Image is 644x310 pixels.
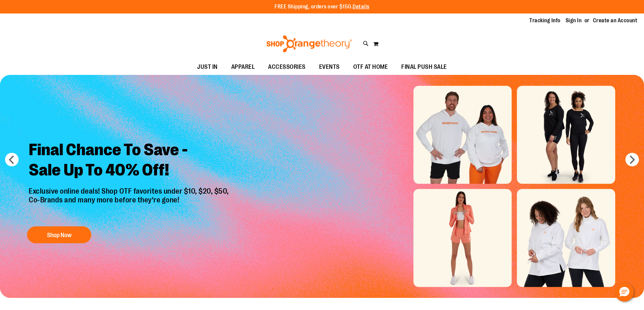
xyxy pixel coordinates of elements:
span: JUST IN [197,59,218,75]
a: APPAREL [224,59,262,75]
button: Hello, have a question? Let’s chat. [615,283,634,302]
a: JUST IN [190,59,224,75]
span: APPAREL [231,59,255,75]
a: Create an Account [593,17,638,24]
button: Shop Now [27,226,91,243]
button: prev [5,153,19,166]
a: ACCESSORIES [261,59,312,75]
p: Exclusive online deals! Shop OTF favorites under $10, $20, $50, Co-Brands and many more before th... [24,187,236,220]
a: Sign In [566,17,582,24]
span: OTF AT HOME [353,59,388,75]
a: Tracking Info [529,17,560,24]
span: ACCESSORIES [268,59,306,75]
p: FREE Shipping, orders over $150. [275,3,369,11]
a: Details [353,4,369,10]
a: EVENTS [312,59,347,75]
button: next [625,153,639,166]
a: FINAL PUSH SALE [395,59,454,75]
h2: Final Chance To Save - Sale Up To 40% Off! [24,135,236,187]
a: Final Chance To Save -Sale Up To 40% Off! Exclusive online deals! Shop OTF favorites under $10, $... [24,135,236,247]
a: OTF AT HOME [347,59,395,75]
span: FINAL PUSH SALE [401,59,447,75]
span: EVENTS [319,59,340,75]
img: Shop Orangetheory [265,35,353,52]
